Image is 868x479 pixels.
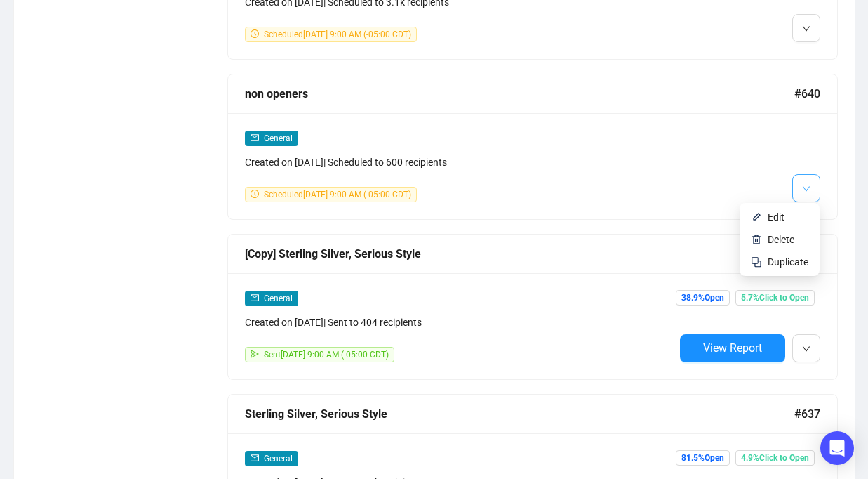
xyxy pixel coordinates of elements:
span: Edit [768,211,784,223]
span: View Report [703,341,762,355]
a: [Copy] Sterling Silver, Serious Style#639mailGeneralCreated on [DATE]| Sent to 404 recipientssend... [227,234,838,380]
span: down [802,25,810,33]
img: svg+xml;base64,PHN2ZyB4bWxucz0iaHR0cDovL3d3dy53My5vcmcvMjAwMC9zdmciIHhtbG5zOnhsaW5rPSJodHRwOi8vd3... [751,234,762,245]
span: 5.7% Click to Open [735,290,815,306]
span: Scheduled [DATE] 9:00 AM (-05:00 CDT) [264,190,411,199]
div: Created on [DATE] | Scheduled to 600 recipients [245,155,674,170]
span: #640 [794,85,820,103]
span: down [802,345,810,353]
div: Created on [DATE] | Sent to 404 recipients [245,315,674,330]
img: svg+xml;base64,PHN2ZyB4bWxucz0iaHR0cDovL3d3dy53My5vcmcvMjAwMC9zdmciIHdpZHRoPSIyNCIgaGVpZ2h0PSIyNC... [751,256,762,268]
span: General [264,454,293,464]
div: Sterling Silver, Serious Style [245,405,794,423]
span: Delete [768,234,794,245]
button: View Report [680,334,785,362]
img: svg+xml;base64,PHN2ZyB4bWxucz0iaHR0cDovL3d3dy53My5vcmcvMjAwMC9zdmciIHhtbG5zOnhsaW5rPSJodHRwOi8vd3... [751,211,762,223]
span: 81.5% Open [676,450,730,466]
span: Duplicate [768,256,808,268]
span: mail [251,133,259,142]
span: General [264,133,293,143]
div: non openers [245,85,794,103]
span: send [251,350,259,358]
span: clock-circle [251,190,259,198]
div: [Copy] Sterling Silver, Serious Style [245,245,794,263]
span: Sent [DATE] 9:00 AM (-05:00 CDT) [264,350,389,360]
span: mail [251,294,259,302]
span: Scheduled [DATE] 9:00 AM (-05:00 CDT) [264,29,411,39]
span: General [264,294,293,303]
span: mail [251,454,259,462]
a: non openers#640mailGeneralCreated on [DATE]| Scheduled to 600 recipientsclock-circleScheduled[DAT... [227,74,838,220]
span: 38.9% Open [676,290,730,306]
span: down [802,185,810,193]
div: Open Intercom Messenger [820,431,854,465]
span: 4.9% Click to Open [735,450,815,466]
span: clock-circle [251,29,259,38]
span: #637 [794,405,820,423]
